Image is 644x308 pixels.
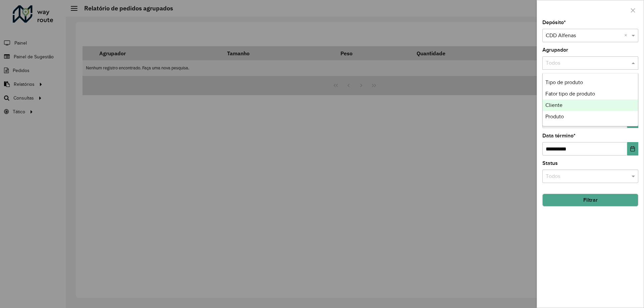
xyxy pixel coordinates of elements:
span: Produto [545,114,564,119]
label: Depósito [542,18,566,26]
span: Fator tipo de produto [545,91,595,97]
span: Clear all [624,32,630,40]
label: Agrupador [542,46,568,54]
button: Filtrar [542,194,638,206]
span: Tipo de produto [545,79,583,85]
ng-dropdown-panel: Options list [542,73,638,126]
button: Choose Date [627,142,638,156]
label: Status [542,159,558,167]
label: Data término [542,132,576,140]
span: Cliente [545,102,562,108]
